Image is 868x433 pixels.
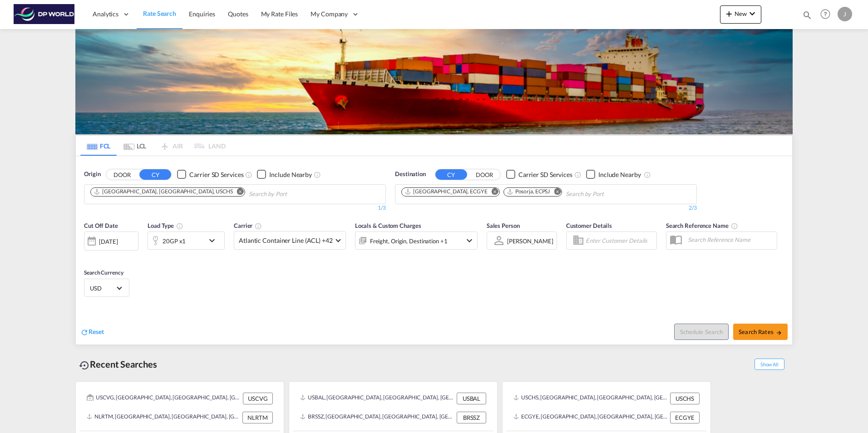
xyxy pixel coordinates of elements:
[404,188,488,196] div: Guayaquil, ECGYE
[207,235,222,246] md-icon: icon-chevron-down
[75,29,793,134] img: LCL+%26+FCL+BACKGROUND.png
[586,234,654,247] input: Enter Customer Details
[148,231,225,250] div: 20GP x1icon-chevron-down
[242,412,273,423] div: NLRTM
[598,170,641,179] div: Include Nearby
[486,188,499,197] button: Remove
[355,222,421,229] span: Locals & Custom Charges
[733,324,788,340] button: Search Ratesicon-arrow-right
[93,10,118,19] span: Analytics
[117,136,153,156] md-tab-item: LCL
[469,169,500,180] button: DOOR
[818,6,838,23] div: Help
[176,222,183,230] md-icon: icon-information-outline
[314,171,321,178] md-icon: Unchecked: Ignores neighbouring ports when fetching rates.Checked : Includes neighbouring ports w...
[400,185,656,202] md-chips-wrap: Chips container. Use arrow keys to select chips.
[163,235,186,247] div: 20GP x1
[231,188,245,197] button: Remove
[670,412,700,423] div: ECGYE
[755,359,784,370] span: Show All
[189,170,243,179] div: Carrier SD Services
[94,188,235,196] div: Press delete to remove this chip.
[249,187,335,202] input: Chips input.
[89,328,104,335] span: Reset
[80,136,117,156] md-tab-item: FCL
[239,236,333,245] span: Atlantic Container Line (ACL) +42
[255,222,262,230] md-icon: The selected Trucker/Carrierwill be displayed in the rate results If the rates are from another f...
[234,222,262,229] span: Carrier
[724,10,758,17] span: New
[261,10,298,18] span: My Rate Files
[666,222,738,229] span: Search Reference Name
[228,10,248,18] span: Quotes
[76,156,792,344] div: OriginDOOR CY Checkbox No InkUnchecked: Search for CY (Container Yard) services for all selected ...
[802,10,812,24] div: icon-magnify
[87,412,240,423] div: NLRTM, Rotterdam, Netherlands, Western Europe, Europe
[189,10,215,18] span: Enquiries
[84,269,123,276] span: Search Currency
[89,185,339,202] md-chips-wrap: Chips container. Use arrow keys to select chips.
[243,393,273,404] div: USCVG
[739,328,782,335] span: Search Rates
[507,188,550,196] div: Posorja, ECPSJ
[106,169,138,180] button: DOOR
[507,237,553,245] div: [PERSON_NAME]
[80,328,89,336] md-icon: icon-refresh
[75,354,161,374] div: Recent Searches
[457,393,486,404] div: USBAL
[395,204,697,212] div: 2/3
[566,187,652,202] input: Chips input.
[586,170,641,179] md-checkbox: Checkbox No Ink
[670,393,700,404] div: USCHS
[89,281,124,295] md-select: Select Currency: $ USDUnited States Dollar
[507,188,552,196] div: Press delete to remove this chip.
[464,235,475,246] md-icon: icon-chevron-down
[747,8,758,19] md-icon: icon-chevron-down
[311,10,348,19] span: My Company
[245,171,252,178] md-icon: Unchecked: Search for CY (Container Yard) services for all selected carriers.Checked : Search for...
[513,393,668,404] div: USCHS, Charleston, SC, United States, North America, Americas
[574,171,582,178] md-icon: Unchecked: Search for CY (Container Yard) services for all selected carriers.Checked : Search for...
[300,412,454,423] div: BRSSZ, Santos, Brazil, South America, Americas
[404,188,489,196] div: Press delete to remove this chip.
[395,170,426,179] span: Destination
[506,234,554,247] md-select: Sales Person: Jodi Lawrence
[84,250,91,262] md-datepicker: Select
[838,7,852,21] div: J
[90,284,115,292] span: USD
[84,231,138,251] div: [DATE]
[731,222,738,230] md-icon: Your search will be saved by the below given name
[84,222,118,229] span: Cut Off Date
[724,8,735,19] md-icon: icon-plus 400-fg
[84,204,386,212] div: 1/3
[818,6,833,22] span: Help
[518,170,572,179] div: Carrier SD Services
[79,360,90,371] md-icon: icon-backup-restore
[148,222,183,229] span: Load Type
[257,170,312,179] md-checkbox: Checkbox No Ink
[87,393,241,404] div: USCVG, Cincinnati, OH, United States, North America, Americas
[566,222,612,229] span: Customer Details
[513,412,668,423] div: ECGYE, Guayaquil, Ecuador, South America, Americas
[548,188,562,197] button: Remove
[683,233,777,246] input: Search Reference Name
[269,170,312,179] div: Include Nearby
[506,170,572,179] md-checkbox: Checkbox No Ink
[84,170,100,179] span: Origin
[674,324,729,340] button: Note: By default Schedule search will only considerorigin ports, destination ports and cut off da...
[802,10,812,20] md-icon: icon-magnify
[94,188,233,196] div: Charleston, SC, USCHS
[14,4,75,25] img: c08ca190194411f088ed0f3ba295208c.png
[80,327,104,337] div: icon-refreshReset
[139,169,171,180] button: CY
[370,235,448,247] div: Freight Origin Destination Factory Stuffing
[143,10,176,17] span: Rate Search
[177,170,243,179] md-checkbox: Checkbox No Ink
[776,330,782,336] md-icon: icon-arrow-right
[80,136,226,156] md-pagination-wrapper: Use the left and right arrow keys to navigate between tabs
[99,237,118,246] div: [DATE]
[300,393,454,404] div: USBAL, Baltimore, MD, United States, North America, Americas
[355,231,478,250] div: Freight Origin Destination Factory Stuffingicon-chevron-down
[720,5,761,24] button: icon-plus 400-fgNewicon-chevron-down
[435,169,467,180] button: CY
